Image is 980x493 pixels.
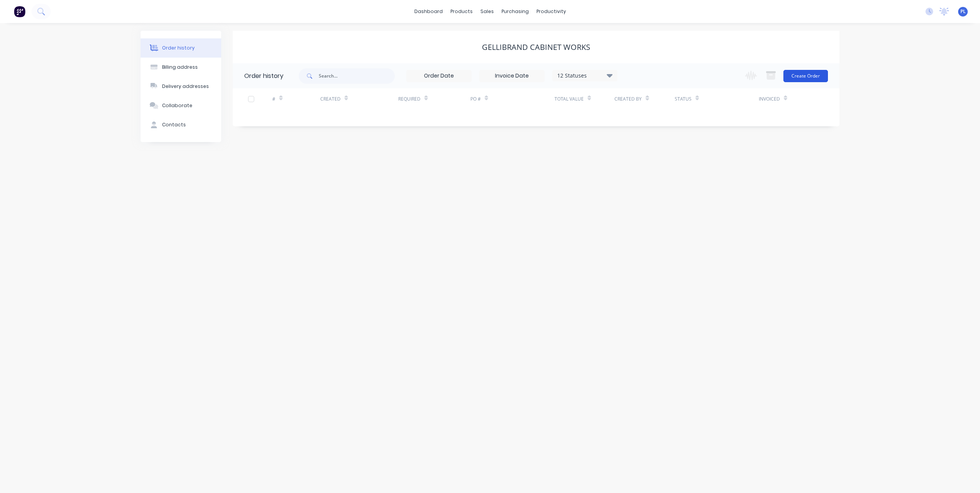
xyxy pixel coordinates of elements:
[320,88,398,109] div: Created
[141,77,221,96] button: Delivery addresses
[553,71,617,80] div: 12 Statuses
[675,96,692,103] div: Status
[141,38,221,58] button: Order history
[398,88,470,109] div: Required
[675,88,759,109] div: Status
[162,64,198,71] div: Billing address
[470,96,481,103] div: PO #
[533,6,570,17] div: productivity
[470,88,555,109] div: PO #
[477,6,498,17] div: sales
[482,43,590,52] div: Gellibrand Cabinet Works
[407,70,471,82] input: Order Date
[244,71,283,81] div: Order history
[614,96,642,103] div: Created By
[272,96,275,103] div: #
[783,70,828,82] button: Create Order
[555,96,584,103] div: Total Value
[320,96,341,103] div: Created
[411,6,447,17] a: dashboard
[614,88,674,109] div: Created By
[480,70,544,82] input: Invoice Date
[141,115,221,134] button: Contacts
[162,83,209,90] div: Delivery addresses
[759,96,780,103] div: Invoiced
[447,6,477,17] div: products
[162,121,186,128] div: Contacts
[141,96,221,115] button: Collaborate
[498,6,533,17] div: purchasing
[141,58,221,77] button: Billing address
[162,102,192,109] div: Collaborate
[960,8,966,15] span: PL
[319,68,395,84] input: Search...
[14,6,25,17] img: Factory
[162,45,195,51] div: Order history
[759,88,807,109] div: Invoiced
[272,88,320,109] div: #
[555,88,614,109] div: Total Value
[398,96,420,103] div: Required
